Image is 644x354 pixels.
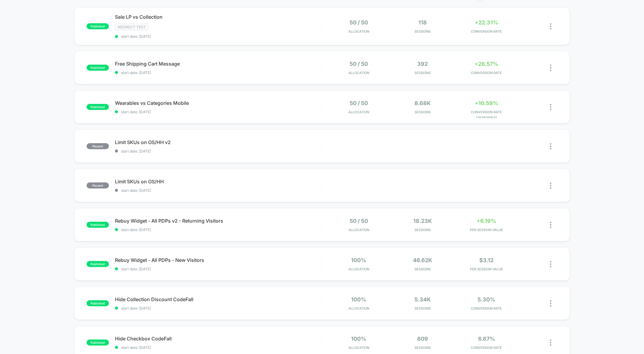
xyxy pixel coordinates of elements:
img: close [550,182,551,189]
span: Sessions [392,346,453,350]
span: Sessions [392,110,453,114]
span: for Wearables [456,116,517,119]
span: +6.19% [477,218,496,224]
span: CONVERSION RATE [456,346,517,350]
span: start date: [DATE] [115,227,322,232]
span: Rebuy Widget - All PDPs v2 - Returning Visitors [115,218,322,224]
span: start date: [DATE] [115,188,322,193]
span: 50 / 50 [350,19,368,26]
span: start date: [DATE] [115,110,322,114]
img: close [550,261,551,267]
span: Allocation [348,228,369,232]
span: 100% [351,296,366,303]
span: 118 [418,19,427,26]
span: 50 / 50 [350,100,368,106]
span: published [87,222,109,228]
span: Limit SKUs on OS/HH [115,179,322,185]
span: +26.57% [474,61,498,67]
span: CONVERSION RATE [456,71,517,75]
span: published [87,300,109,306]
span: Wearables vs Categories Mobile [115,100,322,106]
span: Sale LP vs Collection [115,14,322,20]
span: Redirect Test [115,24,148,31]
span: Sessions [392,71,453,75]
span: 5.34k [414,296,431,303]
span: Hide Collection Discount CodeFall [115,296,322,302]
span: paused [87,143,109,149]
span: start date: [DATE] [115,70,322,75]
span: 5.30% [477,296,495,303]
span: CONVERSION RATE [456,306,517,311]
span: 100% [351,336,366,342]
span: PER SESSION VALUE [456,228,517,232]
span: Allocation [348,267,369,271]
span: +10.59% [475,100,498,106]
span: Rebuy Widget - All PDPs - New Visitors [115,257,322,263]
span: Sessions [392,306,453,311]
span: CONVERSION RATE [456,29,517,34]
span: 50 / 50 [350,218,368,224]
span: Allocation [348,346,369,350]
span: Hide Checkbox CodeFall [115,336,322,342]
span: 46.62k [413,257,432,263]
span: Sessions [392,228,453,232]
span: 392 [417,61,428,67]
img: close [550,23,551,30]
span: Allocation [348,110,369,114]
span: 6.67% [478,336,495,342]
span: start date: [DATE] [115,267,322,271]
span: 18.23k [413,218,432,224]
span: Allocation [348,306,369,311]
span: published [87,23,109,29]
span: PER SESSION VALUE [456,267,517,271]
img: close [550,300,551,307]
span: published [87,65,109,71]
span: published [87,340,109,346]
span: start date: [DATE] [115,149,322,153]
img: close [550,104,551,110]
span: Sessions [392,29,453,34]
span: published [87,104,109,110]
span: 100% [351,257,366,263]
img: close [550,65,551,71]
img: close [550,340,551,346]
span: Allocation [348,29,369,34]
span: 50 / 50 [350,61,368,67]
img: close [550,143,551,150]
span: CONVERSION RATE [456,110,517,114]
span: start date: [DATE] [115,306,322,311]
span: $3.12 [479,257,493,263]
span: Free Shipping Cart Message [115,61,322,67]
span: published [87,261,109,267]
span: Limit SKUs on OS/HH v2 [115,139,322,145]
span: Sessions [392,267,453,271]
img: close [550,222,551,228]
span: paused [87,182,109,188]
span: start date: [DATE] [115,345,322,350]
span: +22.31% [475,19,498,26]
span: 8.68k [414,100,431,106]
span: 809 [417,336,428,342]
span: start date: [DATE] [115,34,322,39]
span: Allocation [348,71,369,75]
